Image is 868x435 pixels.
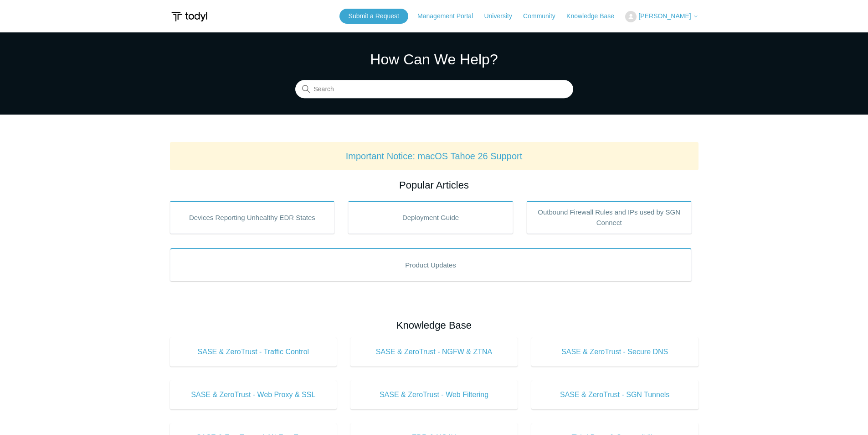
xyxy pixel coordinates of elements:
[339,9,408,24] a: Submit a Request
[484,11,521,21] a: University
[170,248,692,281] a: Product Updates
[350,337,518,367] a: SASE & ZeroTrust - NGFW & ZTNA
[170,201,335,234] a: Devices Reporting Unhealthy EDR States
[170,318,699,333] h2: Knowledge Base
[531,337,699,367] a: SASE & ZeroTrust - Secure DNS
[527,201,692,234] a: Outbound Firewall Rules and IPs used by SGN Connect
[295,80,573,99] input: Search
[531,380,699,409] a: SASE & ZeroTrust - SGN Tunnels
[184,389,324,400] span: SASE & ZeroTrust - Web Proxy & SSL
[364,346,504,357] span: SASE & ZeroTrust - NGFW & ZTNA
[545,346,685,357] span: SASE & ZeroTrust - Secure DNS
[170,337,337,367] a: SASE & ZeroTrust - Traffic Control
[170,178,699,193] h2: Popular Articles
[364,389,504,400] span: SASE & ZeroTrust - Web Filtering
[170,380,337,409] a: SASE & ZeroTrust - Web Proxy & SSL
[638,12,691,20] span: [PERSON_NAME]
[523,11,565,21] a: Community
[348,201,513,234] a: Deployment Guide
[295,48,573,70] h1: How Can We Help?
[170,8,209,25] img: Todyl Support Center Help Center home page
[350,380,518,409] a: SASE & ZeroTrust - Web Filtering
[625,11,698,22] button: [PERSON_NAME]
[545,389,685,400] span: SASE & ZeroTrust - SGN Tunnels
[184,346,324,357] span: SASE & ZeroTrust - Traffic Control
[346,151,523,161] a: Important Notice: macOS Tahoe 26 Support
[417,11,482,21] a: Management Portal
[566,11,623,21] a: Knowledge Base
